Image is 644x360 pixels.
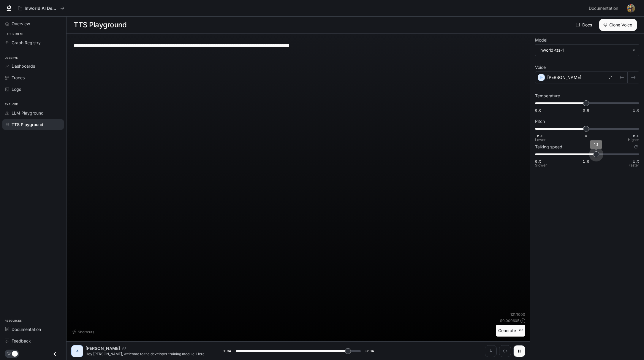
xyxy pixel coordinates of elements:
span: 1.0 [583,159,589,164]
span: Documentation [589,5,618,12]
a: Documentation [2,324,64,334]
p: Slower [535,164,547,167]
button: Download audio [485,345,497,357]
span: -5.0 [535,133,543,138]
p: Pitch [535,119,545,123]
button: Shortcuts [71,327,96,337]
span: 5.0 [633,133,639,138]
span: LLM Playground [12,110,44,116]
button: Inspect [499,345,511,357]
span: Overview [12,20,30,27]
button: Clone Voice [599,19,637,31]
span: Dashboards [12,63,35,69]
p: Faster [629,164,639,167]
span: 1.0 [633,108,639,113]
a: Traces [2,72,64,83]
div: A [72,346,82,356]
p: Higher [628,138,639,142]
p: Talking speed [535,145,562,149]
div: inworld-tts-1 [535,45,639,56]
a: TTS Playground [2,119,64,130]
p: Model [535,38,547,42]
button: All workspaces [15,2,67,14]
span: Traces [12,74,25,81]
button: Close drawer [48,348,61,360]
span: 0.8 [583,108,589,113]
p: Lower [535,138,546,142]
p: [PERSON_NAME] [86,345,120,351]
span: 0.6 [535,108,541,113]
button: Generate⌘⏎ [496,325,525,337]
p: Inworld AI Demos [25,6,58,11]
a: Feedback [2,336,64,346]
span: TTS Playground [12,121,43,128]
span: 0:04 [365,348,374,354]
a: Graph Registry [2,37,64,48]
span: 0.5 [535,159,541,164]
p: $ 0.000605 [500,318,519,323]
p: Hey [PERSON_NAME], welcome to the developer training module. Here, you'll learn the ins and outs ... [86,351,208,356]
span: 1.5 [633,159,639,164]
a: Docs [575,19,594,31]
span: Documentation [12,326,41,332]
span: Dark mode toggle [12,350,18,357]
span: 0:04 [223,348,231,354]
p: Temperature [535,94,560,98]
span: 0 [585,133,587,138]
a: Overview [2,18,64,29]
a: Documentation [586,2,623,14]
span: 1.1 [594,142,598,147]
button: Copy Voice ID [120,347,128,350]
p: [PERSON_NAME] [547,74,581,80]
h1: TTS Playground [74,19,126,31]
p: 121 / 1000 [510,312,525,317]
span: Feedback [12,338,31,344]
a: Dashboards [2,61,64,71]
p: Voice [535,65,546,69]
button: User avatar [625,2,637,14]
a: Logs [2,84,64,94]
div: inworld-tts-1 [539,47,629,53]
button: Reset to default [633,144,639,150]
span: Logs [12,86,21,92]
span: Graph Registry [12,39,41,46]
a: LLM Playground [2,108,64,118]
p: ⌘⏎ [518,329,523,332]
img: User avatar [627,4,635,12]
